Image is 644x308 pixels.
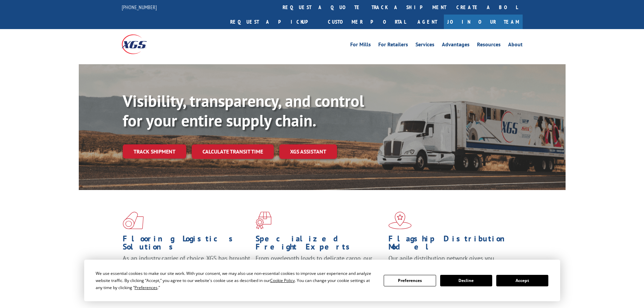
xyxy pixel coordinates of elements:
[123,235,251,254] h1: Flooring Logistics Solutions
[384,275,436,286] button: Preferences
[323,15,411,29] a: Customer Portal
[256,235,383,254] h1: Specialized Freight Experts
[96,270,376,291] div: We use essential cookies to make our site work. With your consent, we may also use non-essential ...
[388,254,513,270] span: Our agile distribution network gives you nationwide inventory management on demand.
[411,15,444,29] a: Agent
[123,254,250,278] span: As an industry carrier of choice, XGS has brought innovation and dedication to flooring logistics...
[442,42,470,49] a: Advantages
[388,235,516,254] h1: Flagship Distribution Model
[279,144,337,159] a: XGS ASSISTANT
[508,42,523,49] a: About
[415,42,434,49] a: Services
[256,254,383,284] p: From overlength loads to delicate cargo, our experienced staff knows the best way to move your fr...
[440,275,492,286] button: Decline
[123,144,186,159] a: Track shipment
[270,278,295,283] span: Cookie Policy
[192,144,274,159] a: Calculate transit time
[256,212,271,229] img: xgs-icon-focused-on-flooring-red
[496,275,548,286] button: Accept
[84,260,560,301] div: Cookie Consent Prompt
[477,42,501,49] a: Resources
[123,90,364,131] b: Visibility, transparency, and control for your entire supply chain.
[123,212,144,229] img: xgs-icon-total-supply-chain-intelligence-red
[225,15,323,29] a: Request a pickup
[350,42,371,49] a: For Mills
[388,212,412,229] img: xgs-icon-flagship-distribution-model-red
[444,15,523,29] a: Join Our Team
[122,4,157,10] a: [PHONE_NUMBER]
[378,42,408,49] a: For Retailers
[135,285,158,290] span: Preferences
